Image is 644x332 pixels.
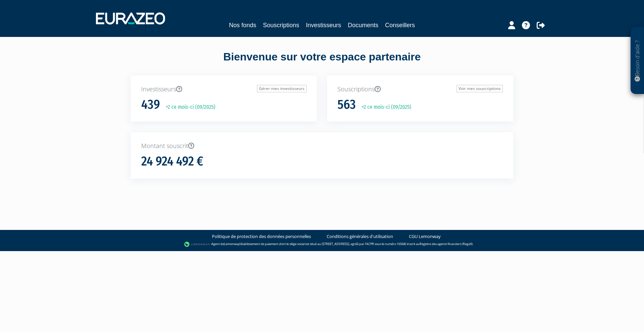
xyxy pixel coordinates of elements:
[385,20,415,30] a: Conseillers
[306,20,341,30] a: Investisseurs
[348,20,378,30] a: Documents
[7,241,637,248] div: - Agent de (établissement de paiement dont le siège social est situé au [STREET_ADDRESS], agréé p...
[141,142,503,150] p: Montant souscrit
[141,85,307,94] p: Investisseurs
[257,85,307,92] a: Gérer mes investisseurs
[263,20,299,30] a: Souscriptions
[141,98,160,112] h1: 439
[224,242,239,246] a: Lemonway
[634,31,641,91] p: Besoin d'aide ?
[327,233,393,240] a: Conditions générales d'utilisation
[457,85,503,92] a: Voir mes souscriptions
[126,49,518,76] div: Bienvenue sur votre espace partenaire
[337,98,356,112] h1: 563
[409,233,441,240] a: CGU Lemonway
[229,20,256,30] a: Nos fonds
[184,241,210,248] img: logo-lemonway.png
[212,233,311,240] a: Politique de protection des données personnelles
[161,103,215,111] p: +2 ce mois-ci (09/2025)
[96,12,165,25] img: 1732889491-logotype_eurazeo_blanc_rvb.png
[141,154,203,169] h1: 24 924 492 €
[420,242,473,246] a: Registre des agents financiers (Regafi)
[337,85,503,94] p: Souscriptions
[357,103,411,111] p: +2 ce mois-ci (09/2025)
